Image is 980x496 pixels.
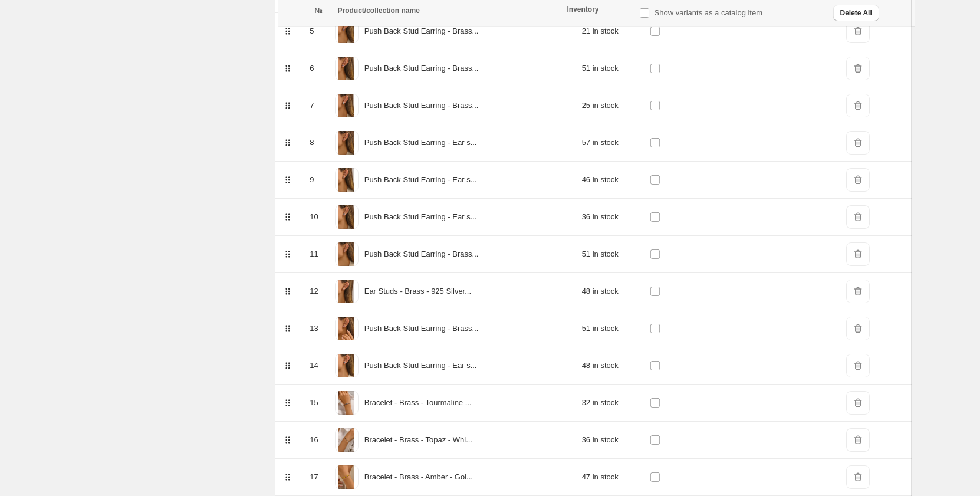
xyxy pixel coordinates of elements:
span: 8 [310,138,314,147]
span: 15 [310,398,318,407]
td: 57 in stock [578,124,646,162]
span: 12 [310,287,318,295]
td: 25 in stock [578,87,646,124]
td: 48 in stock [578,347,646,385]
p: Bracelet - Brass - Amber - Gol... [364,471,473,483]
span: 9 [310,175,314,184]
td: 46 in stock [578,162,646,199]
span: 7 [310,101,314,110]
p: Push Back Stud Earring - Brass... [364,100,479,111]
td: 51 in stock [578,310,646,347]
span: Show variants as a catalog item [655,8,763,17]
span: 11 [310,249,318,258]
div: Inventory [567,5,632,14]
p: Push Back Stud Earring - Ear s... [364,211,477,223]
td: 36 in stock [578,422,646,459]
span: 13 [310,324,318,333]
td: 51 in stock [578,236,646,273]
span: 17 [310,472,318,481]
p: Push Back Stud Earring - Brass... [364,25,479,37]
td: 51 in stock [578,50,646,87]
p: Ear Studs - Brass - 925 Silver... [364,285,471,297]
span: Product/collection name [338,6,420,15]
p: Bracelet - Brass - Tourmaline ... [364,397,472,409]
p: Push Back Stud Earring - Brass... [364,63,479,74]
span: 10 [310,212,318,221]
span: 16 [310,435,318,444]
p: Bracelet - Brass - Topaz - Whi... [364,434,472,446]
p: Push Back Stud Earring - Brass... [364,323,479,334]
span: 14 [310,361,318,370]
p: Push Back Stud Earring - Brass... [364,248,479,260]
span: Delete All [840,8,872,18]
td: 47 in stock [578,459,646,496]
td: 48 in stock [578,273,646,310]
p: Push Back Stud Earring - Ear s... [364,137,477,149]
td: 36 in stock [578,199,646,236]
span: 5 [310,27,314,35]
p: Push Back Stud Earring - Ear s... [364,174,477,186]
span: № [315,6,323,15]
button: Delete All [833,5,879,21]
td: 21 in stock [578,13,646,50]
span: 6 [310,64,314,73]
td: 32 in stock [578,385,646,422]
p: Push Back Stud Earring - Ear s... [364,360,477,372]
